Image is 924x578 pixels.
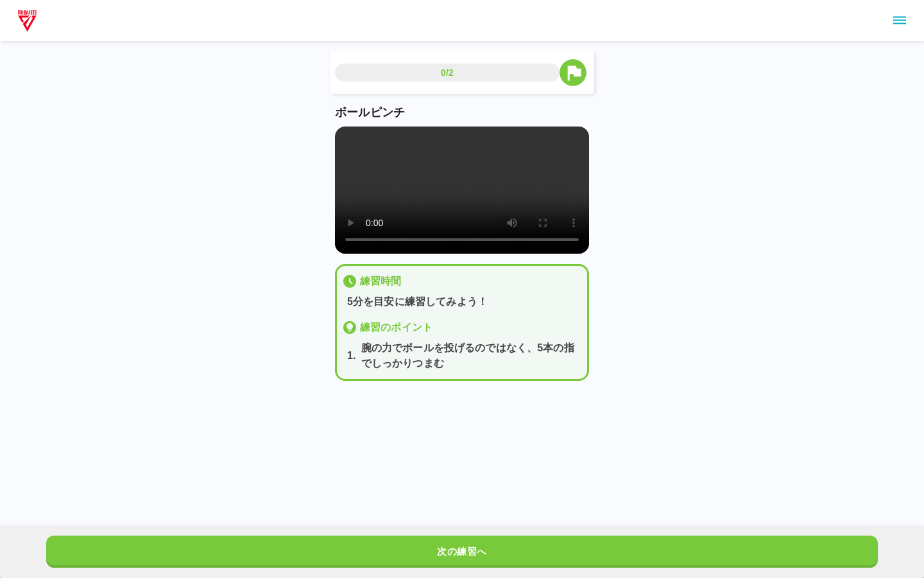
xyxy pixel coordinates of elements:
[441,66,454,79] p: 0/2
[360,274,402,289] p: 練習時間
[347,348,356,363] p: 1 .
[889,10,911,31] button: sidemenu
[347,294,582,310] p: 5分を目安に練習してみよう！
[15,8,39,33] img: dummy
[46,536,878,568] button: 次の練習へ
[335,104,589,121] p: ボールピンチ
[360,320,432,335] p: 練習のポイント
[361,340,582,371] p: 腕の力でボールを投げるのではなく、5本の指でしっかりつまむ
